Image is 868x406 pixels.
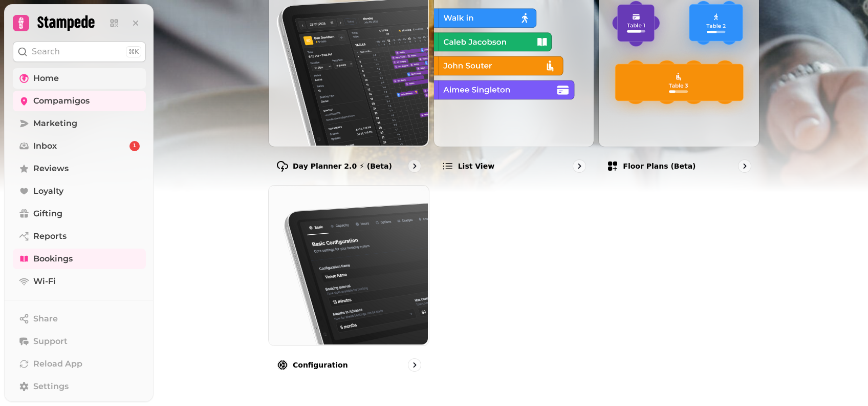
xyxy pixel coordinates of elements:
span: Compamigos [33,95,90,107]
a: Reviews [13,158,146,179]
p: Configuration [293,360,348,370]
a: Settings [13,376,146,397]
span: Share [33,313,58,325]
svg: go to [409,360,420,370]
a: Wi-Fi [13,271,146,292]
a: Inbox1 [13,136,146,156]
span: 1 [133,143,136,150]
span: Gifting [33,208,62,220]
a: ConfigurationConfiguration [268,185,429,380]
button: Support [13,331,146,352]
p: Search [32,46,60,58]
span: Reports [33,230,67,242]
button: Reload App [13,354,146,374]
span: Bookings [33,253,73,265]
p: Floor Plans (beta) [623,161,696,171]
a: Marketing [13,113,146,134]
span: Reload App [33,358,82,370]
p: List view [458,161,494,171]
span: Wi-Fi [33,275,56,288]
button: Share [13,309,146,329]
svg: go to [574,161,584,171]
svg: go to [409,161,420,171]
a: Reports [13,226,146,247]
span: Support [33,335,68,348]
p: Day Planner 2.0 ⚡ (Beta) [293,161,392,171]
span: Loyalty [33,185,63,197]
span: Reviews [33,163,69,175]
a: Gifting [13,204,146,224]
img: Configuration [268,185,428,345]
svg: go to [740,161,750,171]
div: ⌘K [126,46,141,57]
a: Compamigos [13,91,146,111]
a: Home [13,68,146,89]
button: Search⌘K [13,42,146,62]
a: Bookings [13,249,146,269]
span: Home [33,72,59,85]
span: Inbox [33,140,57,152]
span: Marketing [33,117,77,130]
a: Loyalty [13,181,146,201]
span: Settings [33,380,69,393]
